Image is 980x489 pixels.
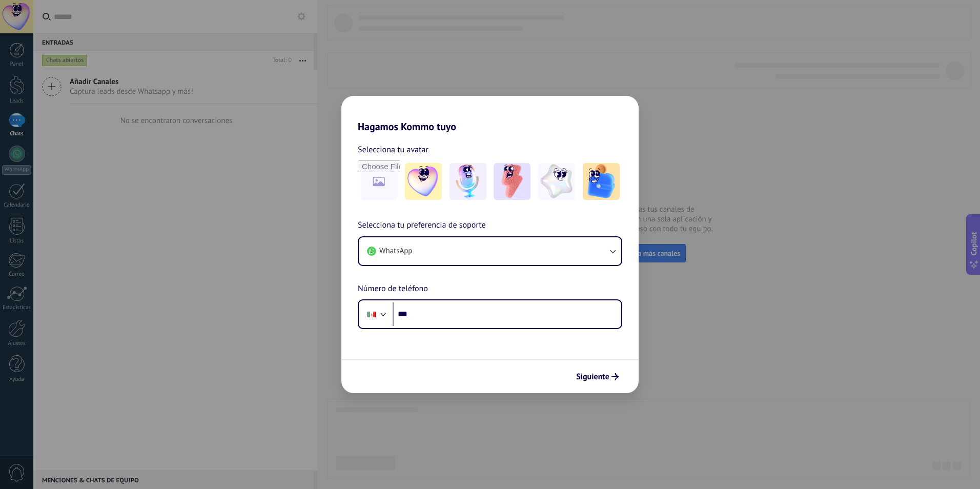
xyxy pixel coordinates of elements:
img: -4.jpeg [538,163,575,200]
span: Siguiente [576,373,609,380]
h2: Hagamos Kommo tuyo [341,96,639,133]
span: Número de teléfono [358,282,428,296]
img: -1.jpeg [405,163,442,200]
span: WhatsApp [379,246,412,256]
div: Mexico: + 52 [362,303,381,325]
img: -2.jpeg [450,163,486,200]
img: -3.jpeg [494,163,530,200]
span: Selecciona tu preferencia de soporte [358,219,486,232]
button: WhatsApp [359,237,621,265]
button: Siguiente [571,368,623,385]
img: -5.jpeg [583,163,620,200]
span: Selecciona tu avatar [358,143,428,156]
